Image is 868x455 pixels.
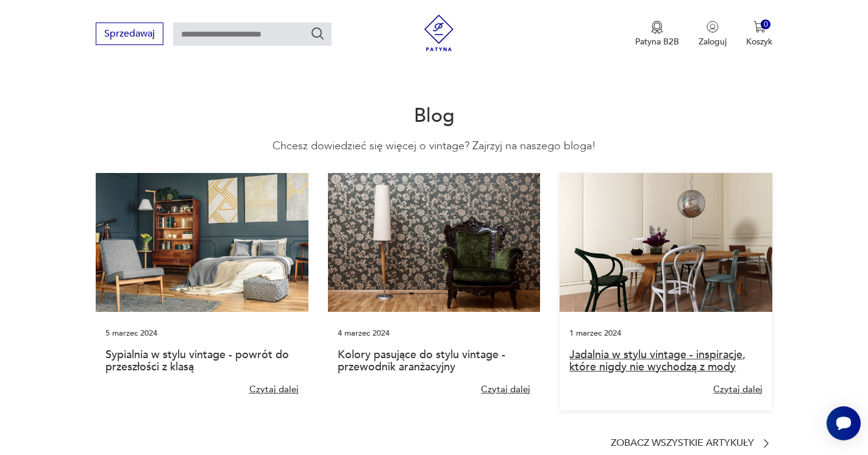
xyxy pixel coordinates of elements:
[328,173,541,312] img: Kolory pasujące do stylu vintage
[699,36,727,48] p: Zaloguj
[96,173,308,312] img: Sypialnia w stylu vintage - powrót do przeszłości z klasą
[635,36,679,48] p: Patyna B2B
[827,406,861,440] iframe: Smartsupp widget button
[414,108,455,123] h4: Blog
[635,21,679,48] a: Ikona medaluPatyna B2B
[635,21,679,48] button: Patyna B2B
[569,327,763,339] p: 1 marzec 2024
[249,383,299,395] a: Czytaj dalej
[651,21,663,34] img: Ikona medalu
[105,347,289,375] a: Sypialnia w stylu vintage - powrót do przeszłości z klasą
[706,21,719,33] img: Ikonka użytkownika
[746,21,772,48] button: 0Koszyk
[338,347,505,375] a: Kolory pasujące do stylu vintage - przewodnik aranżacyjny
[699,21,727,48] button: Zaloguj
[421,15,457,51] img: Patyna - sklep z meblami i dekoracjami vintage
[481,383,530,395] a: Czytaj dalej
[611,439,754,447] p: Zobacz wszystkie artykuły
[746,36,772,48] p: Koszyk
[560,173,772,312] img: Jadalnia w stylu vintage - inspiracje, które nigdy nie wychodzą z mody
[569,347,745,375] a: Jadalnia w stylu vintage - inspiracje, które nigdy nie wychodzą z mody
[753,21,766,33] img: Ikona koszyka
[310,26,325,41] button: Szukaj
[761,19,771,30] div: 0
[272,139,596,153] p: Chcesz dowiedzieć się więcej o vintage? Zajrzyj na naszego bloga!
[611,437,772,450] a: Zobacz wszystkie artykuły
[96,23,163,45] button: Sprzedawaj
[713,383,763,395] a: Czytaj dalej
[105,327,299,339] p: 5 marzec 2024
[96,30,163,39] a: Sprzedawaj
[338,327,531,339] p: 4 marzec 2024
